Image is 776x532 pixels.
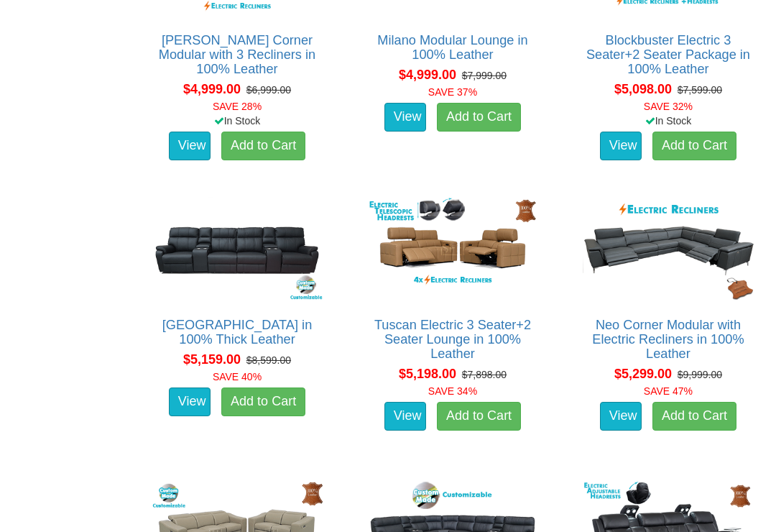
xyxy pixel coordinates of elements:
[169,132,211,161] a: View
[678,370,722,381] del: $9,999.00
[614,83,672,97] span: $5,098.00
[644,386,693,398] font: SAVE 47%
[137,114,337,129] div: In Stock
[377,34,527,63] a: Milano Modular Lounge in 100% Leather
[437,403,521,431] a: Add to Cart
[399,367,456,382] span: $5,198.00
[384,403,426,431] a: View
[183,83,241,97] span: $4,999.00
[221,388,305,417] a: Add to Cart
[399,68,456,83] span: $4,999.00
[246,355,291,367] del: $8,599.00
[586,34,750,77] a: Blockbuster Electric 3 Seater+2 Seater Package in 100% Leather
[364,194,542,304] img: Tuscan Electric 3 Seater+2 Seater Lounge in 100% Leather
[614,367,672,382] span: $5,299.00
[592,318,744,362] a: Neo Corner Modular with Electric Recliners in 100% Leather
[652,403,736,431] a: Add to Cart
[169,388,211,417] a: View
[600,403,642,431] a: View
[213,101,262,113] font: SAVE 28%
[159,34,315,77] a: [PERSON_NAME] Corner Modular with 3 Recliners in 100% Leather
[462,370,507,381] del: $7,898.00
[678,85,722,96] del: $7,599.00
[183,353,241,367] span: $5,159.00
[579,194,757,304] img: Neo Corner Modular with Electric Recliners in 100% Leather
[462,70,507,82] del: $7,999.00
[148,194,326,304] img: Denver Theatre Lounge in 100% Thick Leather
[644,101,693,113] font: SAVE 32%
[374,318,531,362] a: Tuscan Electric 3 Seater+2 Seater Lounge in 100% Leather
[246,85,291,96] del: $6,999.00
[213,372,262,383] font: SAVE 40%
[428,386,477,398] font: SAVE 34%
[437,104,521,132] a: Add to Cart
[221,132,305,161] a: Add to Cart
[568,114,768,129] div: In Stock
[162,318,313,347] a: [GEOGRAPHIC_DATA] in 100% Thick Leather
[384,104,426,132] a: View
[600,132,642,161] a: View
[652,132,736,161] a: Add to Cart
[428,87,477,98] font: SAVE 37%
